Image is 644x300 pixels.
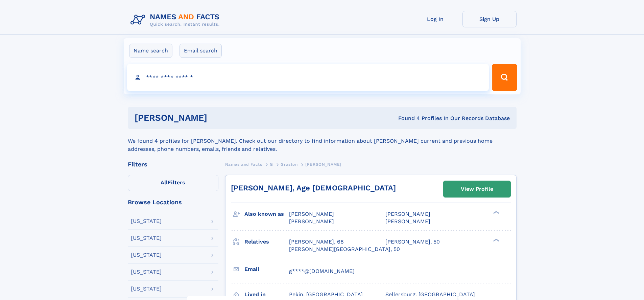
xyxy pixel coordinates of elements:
a: Sign Up [462,11,517,27]
div: [US_STATE] [131,286,162,292]
img: Logo Names and Facts [128,11,225,29]
div: Filters [128,161,218,167]
a: [PERSON_NAME], 68 [289,238,344,246]
a: [PERSON_NAME], 50 [385,238,440,246]
div: [US_STATE] [131,252,162,258]
label: Name search [129,44,172,58]
span: [PERSON_NAME] [289,211,334,217]
h1: [PERSON_NAME] [135,114,303,122]
a: [PERSON_NAME], Age [DEMOGRAPHIC_DATA] [231,184,396,192]
div: [US_STATE] [131,269,162,275]
h3: Also known as [244,208,289,220]
h3: Email [244,263,289,275]
a: Log In [408,11,462,27]
div: Browse Locations [128,199,218,205]
div: We found 4 profiles for [PERSON_NAME]. Check out our directory to find information about [PERSON_... [128,129,517,153]
span: G [270,162,273,167]
label: Email search [180,44,222,58]
span: [PERSON_NAME] [385,218,430,225]
a: View Profile [444,181,510,197]
div: ❯ [492,238,500,242]
span: Graston [281,162,297,167]
label: Filters [128,175,218,191]
button: Search Button [492,64,517,91]
a: [PERSON_NAME][GEOGRAPHIC_DATA], 50 [289,246,400,253]
div: View Profile [461,181,493,197]
input: search input [127,64,489,91]
span: Sellersburg, [GEOGRAPHIC_DATA] [385,291,475,298]
div: [US_STATE] [131,218,162,224]
h3: Relatives [244,236,289,248]
span: All [161,179,168,186]
span: [PERSON_NAME] [289,218,334,225]
span: [PERSON_NAME] [385,211,430,217]
div: [US_STATE] [131,235,162,241]
div: Found 4 Profiles In Our Records Database [303,115,510,122]
div: ❯ [492,210,500,215]
a: Names and Facts [225,160,262,168]
span: Pekin, [GEOGRAPHIC_DATA] [289,291,363,298]
a: Graston [281,160,297,168]
a: G [270,160,273,168]
span: [PERSON_NAME] [305,162,341,167]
